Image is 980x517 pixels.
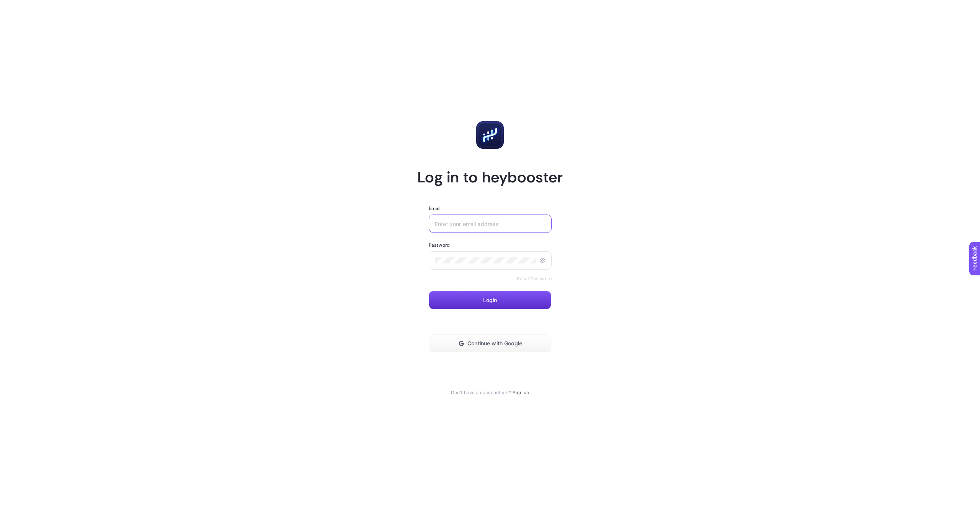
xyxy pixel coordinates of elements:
[417,167,563,187] h1: Log in to heybooster
[429,334,552,353] button: Continue with Google
[429,242,449,248] label: Password
[451,390,511,396] span: Don't have an account yet?
[483,297,497,303] span: Login
[5,2,29,8] span: Feedback
[435,221,546,227] input: Enter your email address
[429,291,551,309] button: Login
[467,340,522,346] span: Continue with Google
[517,276,552,282] a: Reset Password
[429,205,441,211] label: Email
[513,390,529,396] a: Sign up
